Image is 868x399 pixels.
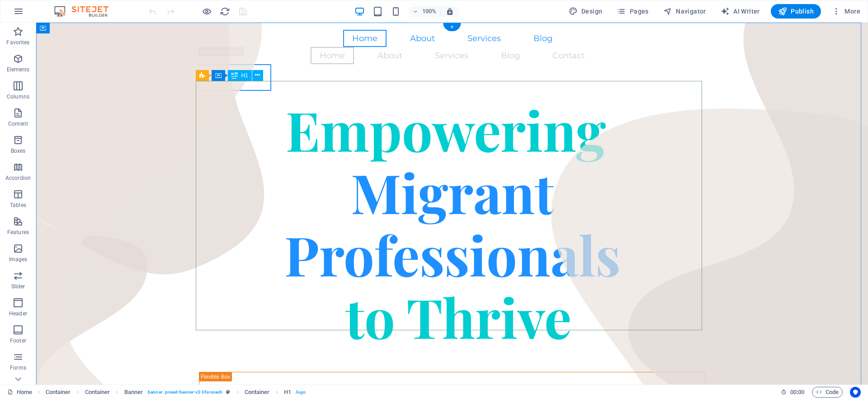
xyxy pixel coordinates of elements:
[295,387,306,398] span: . logo
[778,7,814,16] span: Publish
[36,23,868,385] iframe: To enrich screen reader interactions, please activate Accessibility in Grammarly extension settings
[613,4,652,19] button: Pages
[771,4,821,19] button: Publish
[146,387,222,398] span: . banner .preset-banner-v3-life-coach
[660,4,710,19] button: Navigator
[7,93,29,100] p: Columns
[8,120,28,127] p: Content
[717,4,764,19] button: AI Writer
[812,387,843,398] button: Code
[565,4,606,19] div: Design (Ctrl+Alt+Y)
[446,7,454,15] i: On resize automatically adjust zoom level to fit chosen device.
[10,337,26,344] p: Footer
[11,147,26,155] p: Boxes
[10,202,26,209] p: Tables
[7,229,29,236] p: Features
[6,39,29,46] p: Favorites
[46,387,71,398] span: Click to select. Double-click to edit
[721,7,760,16] span: AI Writer
[565,4,606,19] button: Design
[11,283,25,290] p: Slider
[10,364,26,371] p: Forms
[617,7,648,16] span: Pages
[422,6,437,17] h6: 100%
[245,387,270,398] span: Click to select. Double-click to edit
[9,310,27,317] p: Header
[663,7,706,16] span: Navigator
[241,73,248,78] span: H1
[850,387,861,398] button: Usercentrics
[52,6,120,17] img: Editor Logo
[46,387,306,398] nav: breadcrumb
[201,6,212,17] button: Click here to leave preview mode and continue editing
[816,387,839,398] span: Code
[569,7,603,16] span: Design
[781,387,805,398] h6: Session time
[7,387,32,398] a: Click to cancel selection. Double-click to open Pages
[85,387,110,398] span: Click to select. Double-click to edit
[832,7,860,16] span: More
[797,389,798,395] span: :
[284,387,291,398] span: Click to select. Double-click to edit
[5,174,31,182] p: Accordion
[443,23,461,31] div: +
[790,387,804,398] span: 00 00
[219,6,230,17] button: reload
[124,387,143,398] span: Click to select. Double-click to edit
[226,390,230,394] i: This element is a customizable preset
[220,6,230,17] i: Reload page
[9,256,28,263] p: Images
[409,6,441,17] button: 100%
[828,4,864,19] button: More
[7,66,30,73] p: Elements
